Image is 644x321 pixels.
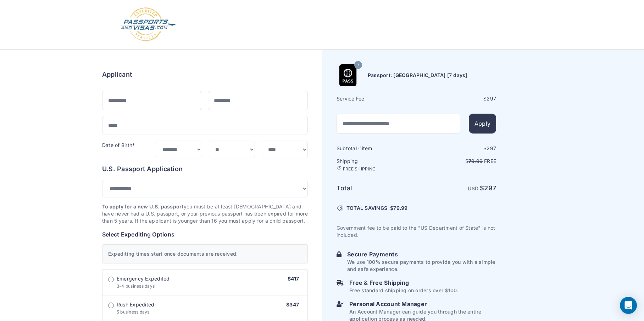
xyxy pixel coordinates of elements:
span: $417 [288,276,299,282]
p: Government fee to be paid to the "US Department of State" is not included. [337,224,496,239]
span: USD [468,185,478,191]
img: Logo [120,7,176,42]
span: FREE SHIPPING [343,166,376,172]
h6: Select Expediting Options [102,230,308,239]
div: Open Intercom Messenger [620,297,637,314]
p: We use 100% secure payments to provide you with a simple and safe experience. [347,259,496,273]
h6: Personal Account Manager [349,300,496,308]
h6: Free & Free Shipping [349,278,458,287]
button: Apply [469,114,496,134]
span: Rush Expedited [117,301,154,308]
span: 79.99 [468,158,483,164]
span: 297 [484,184,496,192]
span: $ [390,205,407,212]
h6: Service Fee [337,95,416,102]
label: Date of Birth* [102,142,135,148]
p: Free standard shipping on orders over $100. [349,287,458,294]
strong: To apply for a new U.S. passport [102,203,184,210]
span: $347 [286,301,299,308]
span: 7 [357,61,359,70]
span: 297 [487,96,496,102]
span: Emergency Expedited [117,275,170,282]
div: Expediting times start once documents are received. [102,244,308,263]
p: $ [417,158,496,165]
h6: Total [337,183,416,193]
p: you must be at least [DEMOGRAPHIC_DATA] and have never had a U.S. passport, or your previous pass... [102,203,308,224]
span: 5 business days [117,309,150,315]
h6: Subtotal · item [337,145,416,152]
h6: Passport: [GEOGRAPHIC_DATA] [7 days] [368,72,467,79]
span: 3-4 business days [117,283,155,289]
div: $ [417,95,496,102]
div: $ [417,145,496,152]
h6: U.S. Passport Application [102,164,308,174]
img: Product Name [337,64,359,86]
h6: Shipping [337,158,416,172]
span: 1 [360,145,362,151]
h6: Applicant [102,70,132,80]
span: Free [484,158,496,164]
span: 79.99 [393,205,407,211]
strong: $ [480,184,496,192]
h6: Secure Payments [347,250,496,259]
span: TOTAL SAVINGS [346,205,387,212]
span: 297 [487,145,496,151]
